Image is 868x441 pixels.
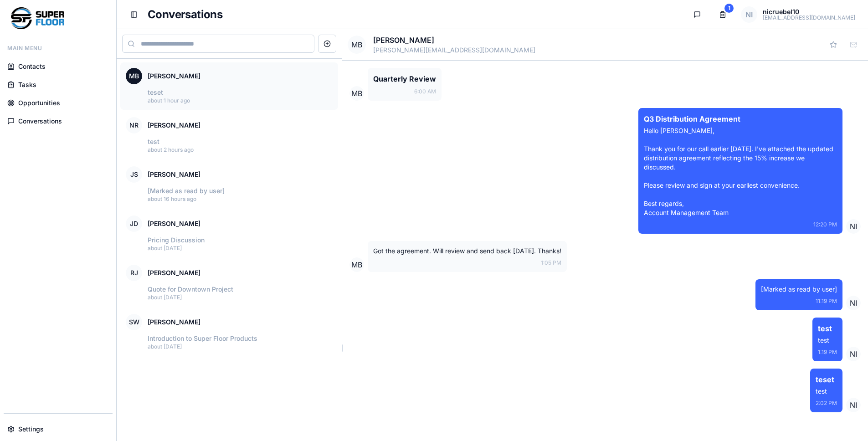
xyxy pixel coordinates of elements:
p: [EMAIL_ADDRESS][DOMAIN_NAME] [763,15,855,21]
span: MB [126,68,142,84]
span: Opportunities [18,98,60,108]
p: [PERSON_NAME] [148,219,200,228]
a: Contacts [4,58,113,75]
a: Conversations [4,113,113,129]
p: [PERSON_NAME] [373,35,817,46]
p: 1:05 PM [373,259,561,267]
p: Quarterly Review [373,73,436,84]
a: Settings [4,421,113,437]
p: Introduction to Super Floor Products [148,334,333,343]
p: Hello [PERSON_NAME], Thank you for our call earlier [DATE]. I've attached the updated distributio... [644,126,837,217]
p: test [816,387,837,396]
p: about [DATE] [148,343,333,350]
span: NI [846,219,861,234]
button: RJ[PERSON_NAME]Quote for Downtown Projectabout [DATE] [120,259,338,307]
span: NI [846,347,861,361]
div: 1 [724,4,734,13]
p: 12:20 PM [644,221,837,228]
img: Company Logo [11,7,64,29]
p: [PERSON_NAME][EMAIL_ADDRESS][DOMAIN_NAME] [373,46,817,55]
span: Contacts [18,62,46,71]
a: Tasks [4,77,113,93]
p: Pricing Discussion [148,236,333,245]
button: JS[PERSON_NAME][Marked as read by user]about 16 hours ago [120,161,338,208]
button: JD[PERSON_NAME]Pricing Discussionabout [DATE] [120,210,338,257]
p: test [818,323,837,334]
p: 2:02 PM [816,400,837,407]
p: about 1 hour ago [148,97,333,104]
p: about [DATE] [148,245,333,252]
p: about 2 hours ago [148,146,333,154]
p: 6:00 AM [373,88,436,95]
p: test [818,336,837,345]
span: NI [846,398,861,412]
p: 11:19 PM [761,297,837,305]
span: NI [846,296,861,310]
p: nicruebel10 [763,9,855,15]
p: teset [816,374,837,385]
button: SW[PERSON_NAME]Introduction to Super Floor Productsabout [DATE] [120,308,338,356]
span: MB [349,257,364,272]
span: JD [126,215,142,232]
p: [Marked as read by user] [761,285,837,294]
div: Main Menu [4,40,113,55]
p: [PERSON_NAME] [148,170,200,179]
p: about [DATE] [148,294,333,301]
span: Conversations [18,117,62,126]
p: [PERSON_NAME] [148,121,200,130]
span: Settings [18,425,44,434]
span: Tasks [18,80,36,89]
p: [PERSON_NAME] [148,268,200,277]
span: MB [349,86,364,101]
button: NR[PERSON_NAME]testabout 2 hours ago [120,112,338,159]
p: Quote for Downtown Project [148,285,333,294]
p: [PERSON_NAME] [148,318,200,327]
p: about 16 hours ago [148,195,333,203]
a: 1 [714,5,732,24]
p: Q3 Distribution Agreement [644,113,837,124]
p: teset [148,88,333,97]
span: NI [741,6,757,23]
p: test [148,137,333,146]
span: MB [348,36,366,54]
span: SW [126,314,142,330]
span: JS [126,166,142,183]
p: Got the agreement. Will review and send back [DATE]. Thanks! [373,246,561,256]
a: Opportunities [4,95,113,111]
span: NR [126,117,142,133]
h1: Conversations [148,7,681,22]
button: MB[PERSON_NAME]tesetabout 1 hour ago [120,62,338,110]
p: [PERSON_NAME] [148,72,200,81]
span: RJ [126,265,142,281]
p: [Marked as read by user] [148,186,333,195]
p: 1:19 PM [818,349,837,356]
